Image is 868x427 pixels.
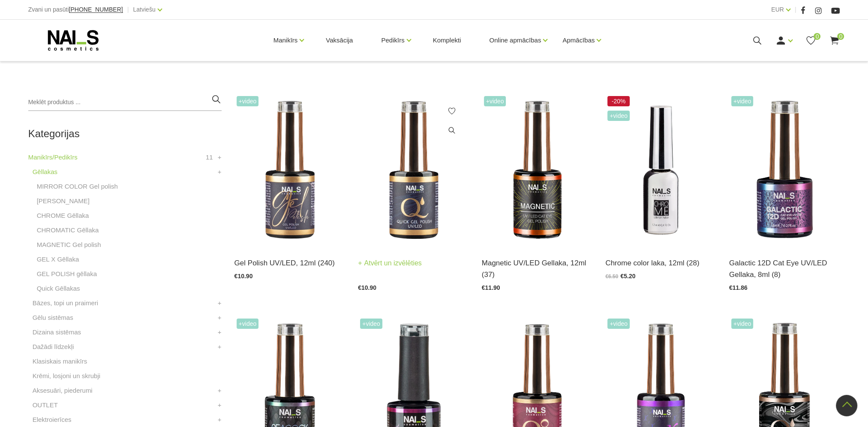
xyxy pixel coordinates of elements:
[319,20,360,61] a: Vaksācija
[805,35,816,46] a: 0
[69,6,123,13] span: [PHONE_NUMBER]
[234,273,253,280] span: €10.90
[605,274,618,280] span: €6.50
[605,94,716,247] img: Paredzēta hromēta jeb spoguļspīduma efekta veidošanai uz pilnas naga plātnes vai atsevišķiem diza...
[218,400,222,410] a: +
[28,4,123,15] div: Zvani un pasūti
[729,257,840,280] a: Galactic 12D Cat Eye UV/LED Gellaka, 8ml (8)
[358,94,469,247] img: Ātri, ērti un vienkārši!Intensīvi pigmentēta gellaka, kas perfekti klājas arī vienā slānī, tādā v...
[37,181,118,192] a: MIRROR COLOR Gel polish
[33,298,98,308] a: Bāzes, topi un praimeri
[607,111,630,121] span: +Video
[33,313,73,323] a: Gēlu sistēmas
[482,257,593,280] a: Magnetic UV/LED Gellaka, 12ml (37)
[273,23,298,57] a: Manikīrs
[218,385,222,396] a: +
[37,196,90,206] a: [PERSON_NAME]
[33,371,100,381] a: Krēmi, losjoni un skrubji
[37,283,80,294] a: Quick Gēllakas
[489,23,541,57] a: Online apmācības
[731,96,754,106] span: +Video
[218,152,222,162] a: +
[829,35,840,46] a: 0
[482,284,500,291] span: €11.90
[484,96,506,106] span: +Video
[234,257,345,269] a: Gel Polish UV/LED, 12ml (240)
[37,225,99,235] a: CHROMATIC Gēllaka
[206,152,213,162] span: 11
[358,257,422,269] a: Atvērt un izvēlēties
[37,254,79,265] a: GEL X Gēllaka
[37,240,101,250] a: MAGNETIC Gel polish
[729,284,748,291] span: €11.86
[358,284,376,291] span: €10.90
[33,385,93,396] a: Aksesuāri, piederumi
[814,33,820,40] span: 0
[562,23,595,57] a: Apmācības
[218,167,222,177] a: +
[33,167,57,177] a: Gēllakas
[69,6,123,13] a: [PHONE_NUMBER]
[28,94,222,111] input: Meklēt produktus ...
[218,342,222,352] a: +
[237,319,259,329] span: +Video
[218,327,222,337] a: +
[795,4,796,15] span: |
[771,4,784,15] a: EUR
[33,415,72,425] a: Elektroierīces
[381,23,404,57] a: Pedikīrs
[33,356,87,367] a: Klasiskais manikīrs
[218,298,222,308] a: +
[620,273,635,280] span: €5.20
[607,96,630,106] span: -20%
[234,94,345,247] img: Ilgnoturīga, intensīvi pigmentēta gellaka. Viegli klājas, lieliski žūst, nesaraujas, neatkāpjas n...
[218,415,222,425] a: +
[729,94,840,247] img: Daudzdimensionāla magnētiskā gellaka, kas satur smalkas, atstarojošas hroma daļiņas. Ar īpaša mag...
[28,128,222,139] h2: Kategorijas
[133,4,156,15] a: Latviešu
[218,313,222,323] a: +
[731,319,754,329] span: +Video
[33,327,81,337] a: Dizaina sistēmas
[837,33,844,40] span: 0
[37,210,89,221] a: CHROME Gēllaka
[482,94,593,247] img: Ilgnoturīga gellaka, kas sastāv no metāla mikrodaļiņām, kuras īpaša magnēta ietekmē var pārvērst ...
[360,319,382,329] span: +Video
[426,20,468,61] a: Komplekti
[37,269,97,279] a: GEL POLISH gēllaka
[607,319,630,329] span: +Video
[33,400,58,410] a: OUTLET
[605,257,716,269] a: Chrome color laka, 12ml (28)
[33,342,74,352] a: Dažādi līdzekļi
[237,96,259,106] span: +Video
[28,152,78,162] a: Manikīrs/Pedikīrs
[127,4,129,15] span: |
